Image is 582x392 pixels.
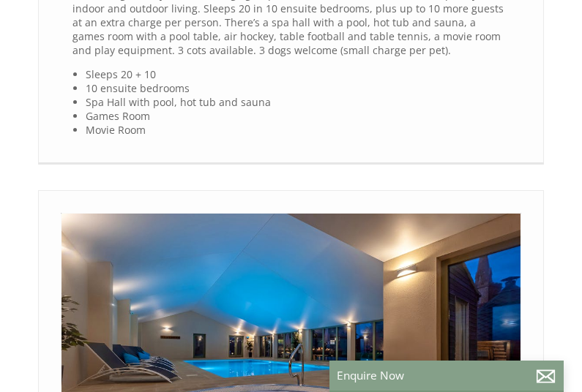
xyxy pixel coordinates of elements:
[86,81,510,95] li: 10 ensuite bedrooms
[86,109,510,123] li: Games Room
[86,67,510,81] li: Sleeps 20 + 10
[86,95,510,109] li: Spa Hall with pool, hot tub and sauna
[337,368,556,383] p: Enquire Now
[86,123,510,137] li: Movie Room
